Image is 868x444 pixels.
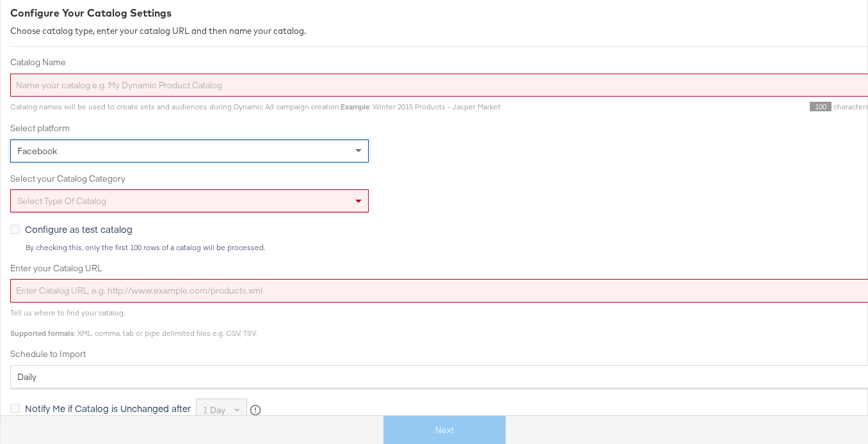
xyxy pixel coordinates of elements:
span: 1 day [203,404,225,416]
strong: Supported formats [10,328,74,338]
span: Facebook [17,145,57,157]
span: Configure as test catalog [25,223,133,235]
span: 100 [810,102,832,111]
span: Notify Me if Catalog is Unchanged after [25,402,191,415]
span: Catalog names will be used to create sets and audiences during Dynamic Ad campaign creation. : Wi... [10,102,501,111]
div: Select type of catalog [11,190,368,212]
span: Tell us where to find your catalog. : XML, comma, tab or pipe delimited files e.g. CSV, TSV. [10,308,257,338]
strong: Example [341,102,369,111]
span: daily [17,371,36,383]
